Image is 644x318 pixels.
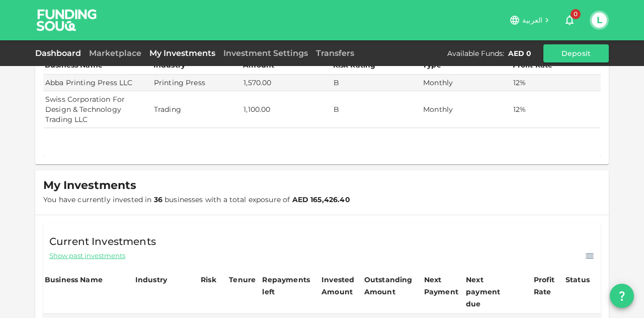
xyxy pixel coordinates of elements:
button: Deposit [543,44,609,62]
div: Business Name [45,274,103,286]
td: 1,570.00 [242,75,331,91]
div: Outstanding Amount [364,274,415,298]
a: My Investments [145,48,219,58]
a: Marketplace [85,48,145,58]
td: B [332,91,421,128]
div: Profit Rate [534,274,562,298]
span: العربية [522,16,542,25]
strong: 36 [154,195,163,204]
td: 12% [511,75,601,91]
span: 0 [571,9,581,19]
div: Repayments left [262,274,312,298]
td: 12% [511,91,601,128]
div: Industry [135,274,167,286]
div: Next payment due [466,274,516,310]
div: Status [566,274,591,286]
div: Available Funds : [447,48,504,58]
a: Dashboard [35,48,85,58]
div: Invested Amount [321,274,361,298]
div: AED 0 [508,48,531,58]
div: Risk [201,274,221,286]
div: Next Payment [424,274,463,298]
td: 1,100.00 [242,91,331,128]
div: Tenure [229,274,256,286]
span: Show past investments [49,251,125,261]
button: question [610,284,634,308]
td: Monthly [421,91,511,128]
strong: AED 165,426.40 [292,195,350,204]
a: Transfers [312,48,358,58]
td: Trading [152,91,242,128]
span: You have currently invested in businesses with a total exposure of [43,195,350,204]
span: My Investments [43,178,136,193]
a: Investment Settings [219,48,312,58]
td: Swiss Corporation For Design & Technology Trading LLC [43,91,152,128]
td: Abba Printing Press LLC [43,75,152,91]
td: B [332,75,421,91]
td: Printing Press [152,75,242,91]
span: Current Investments [49,233,156,249]
button: L [592,13,607,28]
td: Monthly [421,75,511,91]
button: 0 [559,10,580,30]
